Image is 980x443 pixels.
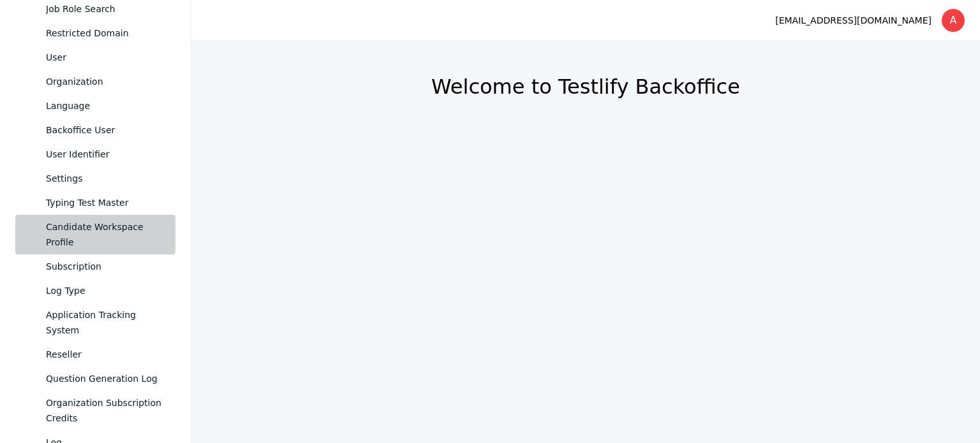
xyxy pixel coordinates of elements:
div: Job Role Search [46,1,165,17]
div: Application Tracking System [46,307,165,338]
a: Application Tracking System [15,303,175,342]
h2: Welcome to Testlify Backoffice [222,74,949,99]
a: Settings [15,166,175,191]
div: Backoffice User [46,122,165,138]
div: Language [46,98,165,113]
div: Settings [46,171,165,186]
a: Organization [15,69,175,94]
div: Typing Test Master [46,195,165,210]
div: User [46,50,165,65]
a: Organization Subscription Credits [15,391,175,430]
div: Subscription [46,259,165,274]
div: Candidate Workspace Profile [46,219,165,250]
a: User Identifier [15,142,175,166]
a: Candidate Workspace Profile [15,215,175,254]
div: Log Type [46,283,165,298]
div: Organization [46,74,165,89]
a: Log Type [15,279,175,303]
a: Restricted Domain [15,21,175,45]
div: Reseller [46,347,165,362]
a: Typing Test Master [15,191,175,215]
div: Organization Subscription Credits [46,395,165,426]
div: [EMAIL_ADDRESS][DOMAIN_NAME] [775,13,932,28]
div: Question Generation Log [46,371,165,386]
div: User Identifier [46,147,165,162]
a: Language [15,94,175,118]
div: A [942,9,965,32]
a: User [15,45,175,69]
a: Question Generation Log [15,367,175,391]
div: Restricted Domain [46,25,165,41]
a: Subscription [15,254,175,279]
a: Reseller [15,342,175,367]
a: Backoffice User [15,118,175,142]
